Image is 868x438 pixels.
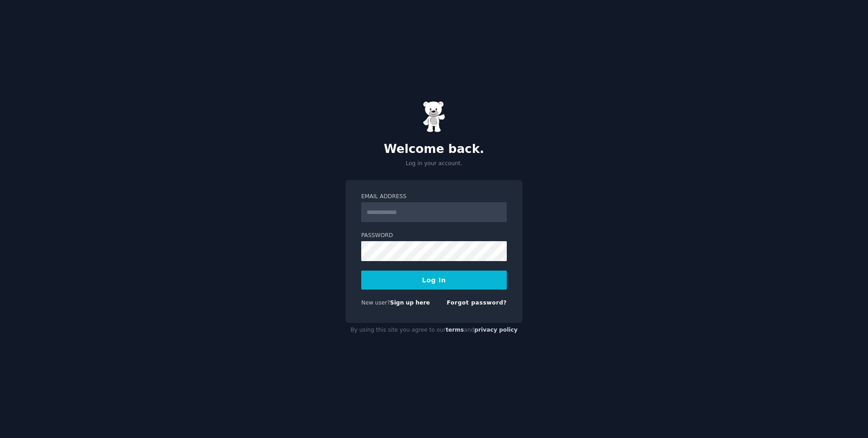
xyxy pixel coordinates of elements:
button: Log In [361,271,507,290]
label: Email Address [361,193,507,201]
h2: Welcome back. [345,142,523,157]
a: Sign up here [390,300,430,306]
p: Log in your account. [345,160,523,168]
label: Password [361,232,507,240]
img: Gummy Bear [423,101,445,133]
a: Forgot password? [447,300,507,306]
a: privacy policy [474,327,518,333]
div: By using this site you agree to our and [345,323,523,338]
span: New user? [361,300,390,306]
a: terms [446,327,464,333]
